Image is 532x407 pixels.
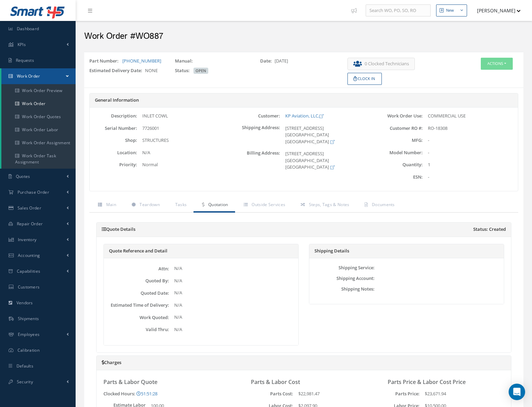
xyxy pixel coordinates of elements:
[169,265,297,272] div: N/A
[84,67,170,77] div: NONE
[137,149,232,156] div: N/A
[252,202,285,207] span: Outside Services
[372,202,395,207] span: Documents
[17,379,33,385] span: Security
[16,363,33,369] span: Defaults
[423,149,518,156] div: -
[232,125,280,145] label: Shipping Address:
[356,198,401,213] a: Documents
[293,391,367,397] div: $22,981.47
[17,26,39,32] span: Dashboard
[169,278,297,284] div: N/A
[18,331,40,337] span: Employees
[18,284,40,290] span: Customers
[90,138,137,143] label: Shop:
[175,58,196,65] label: Manual:
[420,391,494,397] div: $23,671.94
[375,113,423,118] label: Work Order Use:
[1,84,76,97] a: Work Order Preview
[106,303,169,308] label: Estimated Time of Delivery:
[311,265,375,270] label: Shipping Service:
[106,266,169,271] label: Attn:
[446,8,454,13] div: New
[375,162,423,167] label: Quantity:
[470,4,521,17] button: [PERSON_NAME]
[314,248,499,254] h5: Shipping Details
[140,202,159,207] span: Teardown
[375,126,423,131] label: Customer RO #:
[208,202,228,207] span: Quotation
[251,379,357,385] h3: Parts & Labor Cost
[428,125,447,131] span: RO-18308
[509,384,525,400] div: Open Intercom Messenger
[311,286,375,292] label: Shipping Notes:
[136,391,157,397] a: 51:51:28
[423,174,518,181] div: -
[366,4,431,17] input: Search WO, PO, SO, RO
[89,58,121,65] label: Part Number:
[89,198,123,213] a: Main
[90,126,137,131] label: Serial Number:
[232,150,280,171] label: Billing Address:
[280,150,375,171] div: [STREET_ADDRESS] [GEOGRAPHIC_DATA] [GEOGRAPHIC_DATA]
[18,42,26,47] span: KPIs
[167,198,194,213] a: Tasks
[169,326,297,333] div: N/A
[18,189,49,195] span: Purchase Order
[311,276,375,281] label: Shipping Account:
[106,291,169,296] label: Quoted Date:
[436,4,467,16] button: New
[103,379,230,385] h3: Parts & Labor Quote
[1,97,76,110] a: Work Order
[18,347,40,353] span: Calibration
[17,268,41,274] span: Capabilities
[122,58,161,64] a: [PHONE_NUMBER]
[347,73,382,85] button: Clock In
[84,31,523,42] h2: Work Order #WO887
[90,113,137,118] label: Description:
[175,67,192,74] label: Status:
[365,60,409,67] span: 0 Clocked Technicians
[232,113,280,118] label: Customer:
[241,391,293,396] label: Parts Cost:
[292,198,356,213] a: Steps, Tags & Notes
[260,58,275,65] label: Date:
[106,327,169,332] label: Valid Thru:
[18,316,39,321] span: Shipments
[16,173,30,179] span: Quotes
[18,237,37,242] span: Inventory
[423,113,518,120] div: COMMERCIAL USE
[90,150,137,155] label: Location:
[18,252,40,258] span: Accounting
[423,161,518,168] div: 1
[255,58,341,67] div: [DATE]
[103,391,135,396] label: Clocked Hours:
[142,125,159,131] span: 7726001
[102,226,135,232] a: Quote Details
[347,58,415,70] button: 0 Clocked Technicians
[106,278,169,283] label: Quoted By:
[169,290,297,296] div: N/A
[235,198,292,213] a: Outside Services
[1,110,76,123] a: Work Order Quotes
[89,67,145,74] label: Estimated Delivery Date:
[95,98,513,103] h5: General Information
[18,205,41,211] span: Sales Order
[377,391,420,396] label: Parts Price:
[285,113,323,119] a: KP Aviation, LLC.
[17,73,40,79] span: Work Order
[17,221,43,227] span: Repair Order
[106,202,116,207] span: Main
[175,202,187,207] span: Tasks
[137,137,232,144] div: STRUCTURES
[90,162,137,167] label: Priority:
[1,123,76,136] a: Work Order Labor
[388,379,494,385] h3: Parts Price & Labor Cost Price
[375,138,423,143] label: MFG:
[375,174,423,180] label: ESN:
[1,136,76,149] a: Work Order Assignment
[137,161,232,168] div: Normal
[123,198,167,213] a: Teardown
[193,198,235,213] a: Quotation
[280,125,375,145] div: [STREET_ADDRESS] [GEOGRAPHIC_DATA] [GEOGRAPHIC_DATA]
